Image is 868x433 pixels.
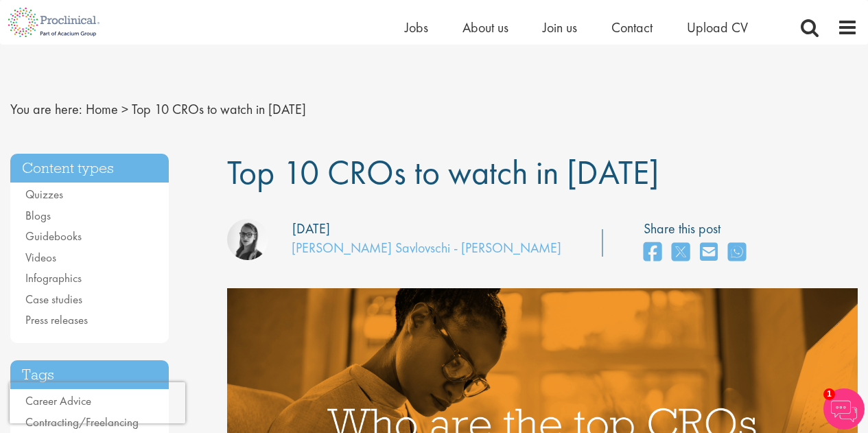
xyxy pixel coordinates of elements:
a: Press releases [25,312,88,327]
span: You are here: [10,100,82,118]
a: share on email [700,238,718,268]
span: 1 [823,388,835,400]
a: [PERSON_NAME] Savlovschi - [PERSON_NAME] [292,239,561,257]
a: share on twitter [672,238,690,268]
a: Case studies [25,292,82,307]
a: Upload CV [687,19,748,36]
h3: Tags [10,360,169,390]
label: Share this post [644,219,753,239]
a: Infographics [25,270,82,285]
a: Jobs [405,19,428,36]
a: Videos [25,250,56,265]
span: Top 10 CROs to watch in [DATE] [132,100,306,118]
h3: Content types [10,154,169,183]
a: Join us [543,19,577,36]
a: Guidebooks [25,229,82,244]
iframe: reCAPTCHA [10,382,185,423]
img: Chatbot [823,388,865,430]
a: breadcrumb link [86,100,118,118]
img: Theodora Savlovschi - Wicks [227,219,268,260]
a: share on facebook [644,238,661,268]
a: Contracting/Freelancing [25,414,139,430]
a: Blogs [25,208,51,223]
a: Contact [611,19,653,36]
a: share on whats app [728,238,746,268]
div: [DATE] [292,219,330,239]
span: > [121,100,128,118]
a: About us [462,19,508,36]
span: Top 10 CROs to watch in [DATE] [227,150,659,194]
a: Quizzes [25,187,63,202]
